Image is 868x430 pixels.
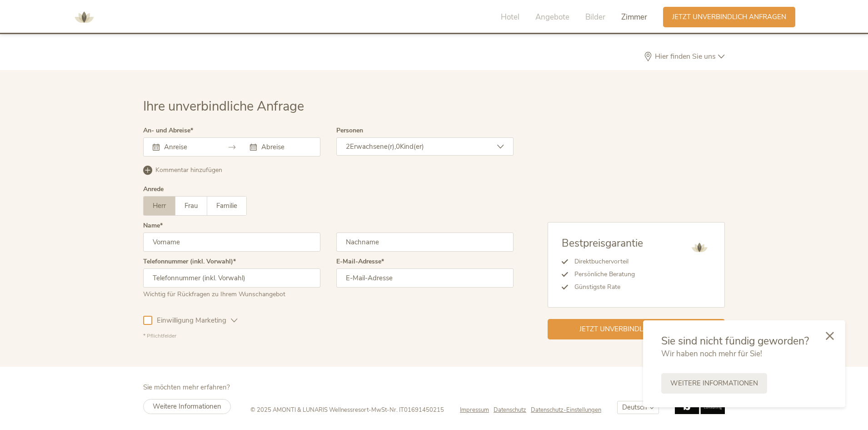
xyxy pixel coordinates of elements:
[568,281,643,293] li: Günstigste Rate
[369,406,371,414] span: -
[621,12,647,22] span: Zimmer
[568,255,643,268] li: Direktbuchervorteil
[661,373,767,394] a: Weitere Informationen
[143,97,304,115] span: Ihre unverbindliche Anfrage
[460,406,494,414] a: Impressum
[585,12,605,22] span: Bilder
[143,399,231,414] a: Weitere Informationen
[661,349,762,359] span: Wir haben noch mehr für Sie!
[143,288,320,299] div: Wichtig für Rückfragen zu Ihrem Wunschangebot
[661,334,809,348] span: Sie sind nicht fündig geworden?
[653,53,718,60] span: Hier finden Sie uns
[670,379,758,388] span: Weitere Informationen
[531,406,601,414] a: Datenschutz-Einstellungen
[336,258,384,265] label: E-Mail-Adresse
[400,142,424,151] span: Kind(er)
[162,142,214,152] input: Anreise
[250,406,369,414] span: © 2025 AMONTI & LUNARIS Wellnessresort
[350,142,396,151] span: Erwachsene(r),
[371,406,444,414] span: MwSt-Nr. IT01691450215
[143,233,320,252] input: Vorname
[143,383,230,392] span: Sie möchten mehr erfahren?
[143,332,514,340] div: * Pflichtfelder
[152,316,231,325] span: Einwilligung Marketing
[568,268,643,281] li: Persönliche Beratung
[672,12,786,22] span: Jetzt unverbindlich anfragen
[185,201,198,210] span: Frau
[535,12,569,22] span: Angebote
[143,127,193,134] label: An- und Abreise
[259,142,311,152] input: Abreise
[501,12,519,22] span: Hotel
[155,166,222,175] span: Kommentar hinzufügen
[153,201,166,210] span: Herr
[396,142,400,151] span: 0
[562,236,643,250] span: Bestpreisgarantie
[494,406,526,414] span: Datenschutz
[336,127,363,134] label: Personen
[143,186,164,192] div: Anrede
[216,201,237,210] span: Familie
[346,142,350,151] span: 2
[336,233,514,252] input: Nachname
[336,268,514,288] input: E-Mail-Adresse
[143,223,163,229] label: Name
[143,268,320,288] input: Telefonnummer (inkl. Vorwahl)
[460,406,489,414] span: Impressum
[143,258,236,265] label: Telefonnummer (inkl. Vorwahl)
[70,4,98,31] img: AMONTI & LUNARIS Wellnessresort
[153,402,221,411] span: Weitere Informationen
[688,236,711,259] img: AMONTI & LUNARIS Wellnessresort
[494,406,531,414] a: Datenschutz
[70,14,98,20] a: AMONTI & LUNARIS Wellnessresort
[579,324,693,334] span: Jetzt unverbindlich anfragen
